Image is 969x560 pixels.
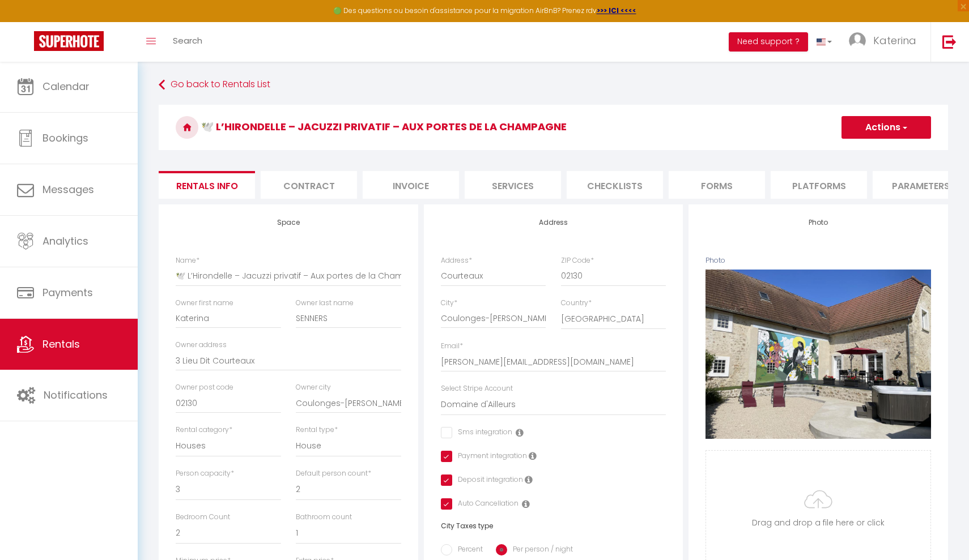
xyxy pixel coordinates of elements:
label: Deposit integration [452,474,523,487]
h4: Address [441,219,666,226]
span: Rentals [42,337,80,351]
label: Payment integration [452,451,527,463]
label: Person capacity [176,468,234,479]
label: Select Stripe Account [441,383,513,394]
button: Need support ? [729,32,808,52]
label: Owner address [176,340,227,350]
label: Owner post code [176,382,233,393]
label: Email [441,341,463,352]
label: Default person count [296,468,371,479]
img: ... [849,32,866,49]
h4: Space [176,219,401,226]
span: Katerina [873,33,916,48]
label: Rental category [176,425,232,435]
h4: Photo [705,219,931,226]
h3: 🕊️ L’Hirondelle – Jacuzzi privatif – Aux portes de la Champagne [159,105,948,150]
a: >>> ICI <<<< [597,6,636,15]
li: Contract [261,171,357,199]
a: Go back to Rentals List [159,75,948,95]
label: Owner first name [176,298,233,309]
li: Forms [669,171,765,199]
img: logout [942,35,957,49]
label: Rental type [296,425,338,435]
label: Bathroom count [296,512,352,523]
label: Address [441,255,472,266]
button: Actions [841,116,931,139]
li: Services [465,171,561,199]
label: Country [561,298,592,309]
li: Parameters [873,171,969,199]
h6: City Taxes type [441,522,666,530]
span: Analytics [42,234,88,248]
label: Name [176,255,199,266]
span: Search [173,35,202,46]
label: City [441,298,457,309]
span: Messages [42,182,94,196]
span: Bookings [42,131,88,145]
label: Photo [705,255,725,266]
span: Calendar [42,79,90,93]
li: Checklists [567,171,663,199]
label: ZIP Code [561,255,594,266]
label: Owner last name [296,298,354,309]
label: Owner city [296,382,331,393]
li: Platforms [771,171,867,199]
li: Invoice [363,171,459,199]
label: Bedroom Count [176,512,230,523]
li: Rentals info [159,171,255,199]
a: ... Katerina [840,22,930,62]
label: Percent [452,544,483,557]
span: Notifications [44,388,108,402]
label: Per person / night [507,544,573,557]
a: Search [164,22,211,62]
span: Payments [42,285,93,300]
img: Super Booking [34,31,104,51]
